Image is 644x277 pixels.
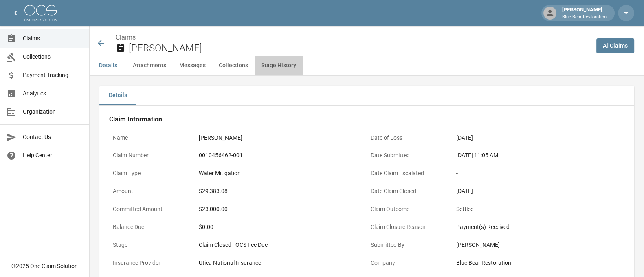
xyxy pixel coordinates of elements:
[456,205,621,213] div: Settled
[109,130,195,146] p: Name
[109,183,195,199] p: Amount
[199,134,363,142] div: [PERSON_NAME]
[23,89,83,98] span: Analytics
[109,201,195,217] p: Committed Amount
[173,56,212,75] button: Messages
[596,38,634,53] a: AllClaims
[456,151,621,160] div: [DATE] 11:05 AM
[11,262,78,270] div: © 2025 One Claim Solution
[109,115,624,123] h4: Claim Information
[199,259,363,267] div: Utica National Insurance
[456,223,621,231] div: Payment(s) Received
[99,86,136,105] button: Details
[367,255,453,271] p: Company
[109,237,195,253] p: Stage
[456,241,621,249] div: [PERSON_NAME]
[23,133,83,141] span: Contact Us
[367,183,453,199] p: Date Claim Closed
[255,56,303,75] button: Stage History
[456,169,621,178] div: -
[367,130,453,146] p: Date of Loss
[23,108,83,116] span: Organization
[126,56,173,75] button: Attachments
[109,165,195,181] p: Claim Type
[23,71,83,79] span: Payment Tracking
[23,34,83,43] span: Claims
[456,187,621,196] div: [DATE]
[23,53,83,61] span: Collections
[99,86,634,105] div: details tabs
[90,56,644,75] div: anchor tabs
[199,205,363,213] div: $23,000.00
[456,134,621,142] div: [DATE]
[109,255,195,271] p: Insurance Provider
[116,33,590,42] nav: breadcrumb
[116,33,136,41] a: Claims
[129,42,590,54] h2: [PERSON_NAME]
[212,56,255,75] button: Collections
[559,6,610,20] div: [PERSON_NAME]
[562,14,607,21] p: Blue Bear Restoration
[90,56,126,75] button: Details
[456,259,621,267] div: Blue Bear Restoration
[5,5,21,21] button: open drawer
[367,165,453,181] p: Date Claim Escalated
[367,219,453,235] p: Claim Closure Reason
[199,223,363,231] div: $0.00
[199,151,363,160] div: 0010456462-001
[199,241,363,249] div: Claim Closed - OCS Fee Due
[367,237,453,253] p: Submitted By
[109,219,195,235] p: Balance Due
[23,151,83,160] span: Help Center
[199,169,363,178] div: Water Mitigation
[199,187,363,196] div: $29,383.08
[109,147,195,163] p: Claim Number
[24,5,57,21] img: ocs-logo-white-transparent.png
[367,201,453,217] p: Claim Outcome
[367,147,453,163] p: Date Submitted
